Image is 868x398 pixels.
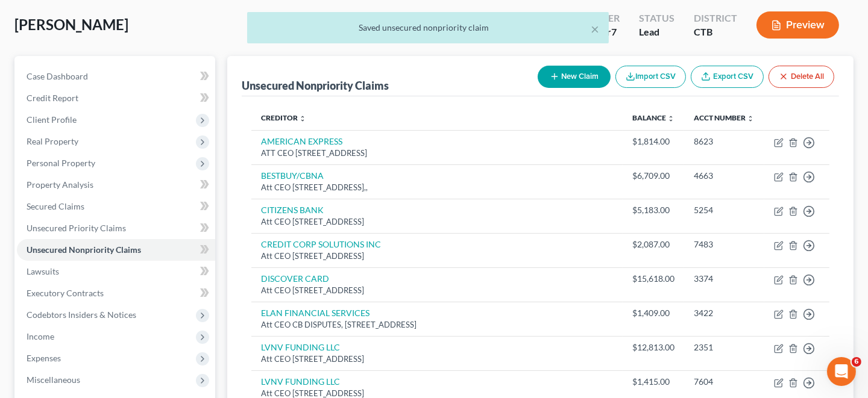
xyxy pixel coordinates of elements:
[27,331,54,341] span: Income
[261,136,342,146] a: AMERICAN EXPRESS
[27,71,88,81] span: Case Dashboard
[27,114,77,125] span: Client Profile
[756,11,839,39] button: Preview
[261,250,613,262] div: Att CEO [STREET_ADDRESS]
[27,288,104,298] span: Executory Contracts
[27,266,59,276] span: Lawsuits
[667,115,675,122] i: unfold_more
[27,375,80,385] span: Miscellaneous
[27,158,95,168] span: Personal Property
[694,170,754,182] div: 4663
[694,376,754,388] div: 7604
[17,261,215,282] a: Lawsuits
[261,285,613,296] div: Att CEO [STREET_ADDRESS]
[27,309,136,320] span: Codebtors Insiders & Notices
[261,376,340,387] a: LVNV FUNDING LLC
[694,135,754,148] div: 8623
[27,223,126,233] span: Unsecured Priority Claims
[261,182,613,193] div: Att CEO [STREET_ADDRESS],,
[691,66,764,88] a: Export CSV
[632,341,675,353] div: $12,813.00
[694,204,754,216] div: 5254
[694,307,754,319] div: 3422
[615,66,686,88] button: Import CSV
[27,93,78,103] span: Credit Report
[694,238,754,250] div: 7483
[694,11,737,25] div: District
[632,307,675,319] div: $1,409.00
[827,357,856,386] iframe: Intercom live chat
[632,135,675,148] div: $1,814.00
[852,357,861,367] span: 6
[27,353,61,363] span: Expenses
[261,342,340,352] a: LVNV FUNDING LLC
[261,319,613,331] div: Att CEO CB DISPUTES, [STREET_ADDRESS]
[299,115,306,122] i: unfold_more
[538,66,611,88] button: New Claim
[639,11,675,25] div: Status
[17,282,215,304] a: Executory Contracts
[632,238,675,250] div: $2,087.00
[261,239,381,249] a: CREDIT CORP SOLUTIONS INC
[17,217,215,239] a: Unsecured Priority Claims
[17,174,215,196] a: Property Analysis
[632,273,675,285] div: $15,618.00
[17,66,215,87] a: Case Dashboard
[769,66,834,88] button: Delete All
[17,196,215,217] a: Secured Claims
[27,179,93,190] span: Property Analysis
[747,115,754,122] i: unfold_more
[694,273,754,285] div: 3374
[632,113,675,122] a: Balance unfold_more
[242,78,389,93] div: Unsecured Nonpriority Claims
[261,353,613,365] div: Att CEO [STREET_ADDRESS]
[261,170,324,181] a: BESTBUY/CBNA
[261,113,306,122] a: Creditor unfold_more
[576,11,620,25] div: Chapter
[261,205,324,215] a: CITIZENS BANK
[632,376,675,388] div: $1,415.00
[261,148,613,159] div: ATT CEO [STREET_ADDRESS]
[17,239,215,261] a: Unsecured Nonpriority Claims
[261,308,370,318] a: ELAN FINANCIAL SERVICES
[261,273,329,284] a: DISCOVER CARD
[27,136,78,146] span: Real Property
[694,341,754,353] div: 2351
[27,244,141,255] span: Unsecured Nonpriority Claims
[632,204,675,216] div: $5,183.00
[17,87,215,109] a: Credit Report
[694,113,754,122] a: Acct Number unfold_more
[632,170,675,182] div: $6,709.00
[257,22,599,34] div: Saved unsecured nonpriority claim
[27,201,84,211] span: Secured Claims
[261,216,613,228] div: Att CEO [STREET_ADDRESS]
[591,22,599,36] button: ×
